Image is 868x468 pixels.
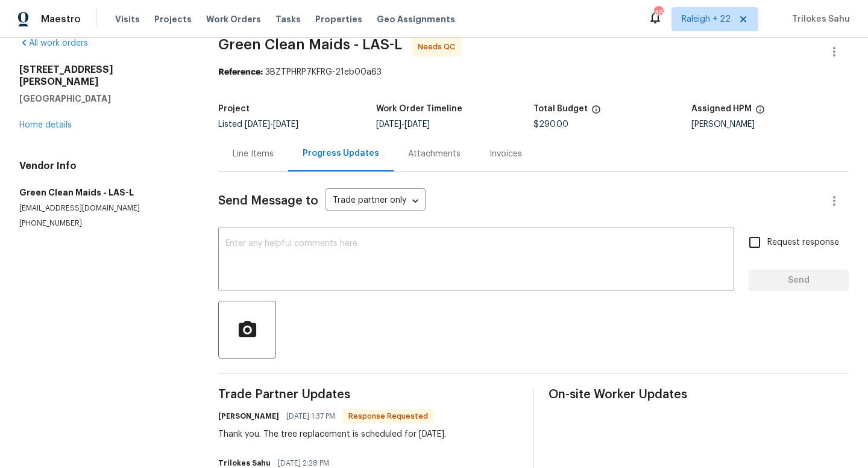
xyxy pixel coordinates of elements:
[218,195,318,207] span: Send Message to
[408,148,461,160] div: Attachments
[549,389,849,401] span: On-site Worker Updates
[418,41,460,53] span: Needs QC
[767,236,839,249] span: Request response
[325,191,426,211] div: Trade partner only
[218,66,849,78] div: 3BZTPHRP7KFRG-21eb00a63
[218,428,446,440] div: Thank you. The tree replacement is scheduled for [DATE].
[19,93,189,105] h5: [GEOGRAPHIC_DATA]
[682,13,731,25] span: Raleigh + 22
[19,160,189,172] h4: Vendor Info
[218,120,298,129] span: Listed
[591,105,601,120] span: The total cost of line items that have been proposed by Opendoor. This sum includes line items th...
[691,120,849,129] div: [PERSON_NAME]
[489,148,522,160] div: Invoices
[19,64,189,88] h2: [STREET_ADDRESS][PERSON_NAME]
[376,120,430,129] span: -
[206,13,261,25] span: Work Orders
[233,148,274,160] div: Line Items
[315,13,362,25] span: Properties
[755,105,765,120] span: The hpm assigned to this work order.
[19,39,88,48] a: All work orders
[275,15,301,23] span: Tasks
[404,120,430,129] span: [DATE]
[245,120,270,129] span: [DATE]
[654,7,662,19] div: 460
[154,13,192,25] span: Projects
[303,147,379,159] div: Progress Updates
[19,203,189,214] p: [EMAIL_ADDRESS][DOMAIN_NAME]
[218,105,250,113] h5: Project
[218,68,263,76] b: Reference:
[533,105,588,113] h5: Total Budget
[41,13,81,25] span: Maestro
[218,410,279,422] h6: [PERSON_NAME]
[19,218,189,229] p: [PHONE_NUMBER]
[19,121,72,129] a: Home details
[787,13,850,25] span: Trilokes Sahu
[218,37,402,52] span: Green Clean Maids - LAS-L
[245,120,298,129] span: -
[273,120,298,129] span: [DATE]
[19,186,189,199] h5: Green Clean Maids - LAS-L
[115,13,140,25] span: Visits
[533,120,568,129] span: $290.00
[377,13,455,25] span: Geo Assignments
[376,105,462,113] h5: Work Order Timeline
[286,410,335,422] span: [DATE] 1:37 PM
[691,105,752,113] h5: Assigned HPM
[218,389,518,401] span: Trade Partner Updates
[376,120,401,129] span: [DATE]
[344,410,433,422] span: Response Requested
